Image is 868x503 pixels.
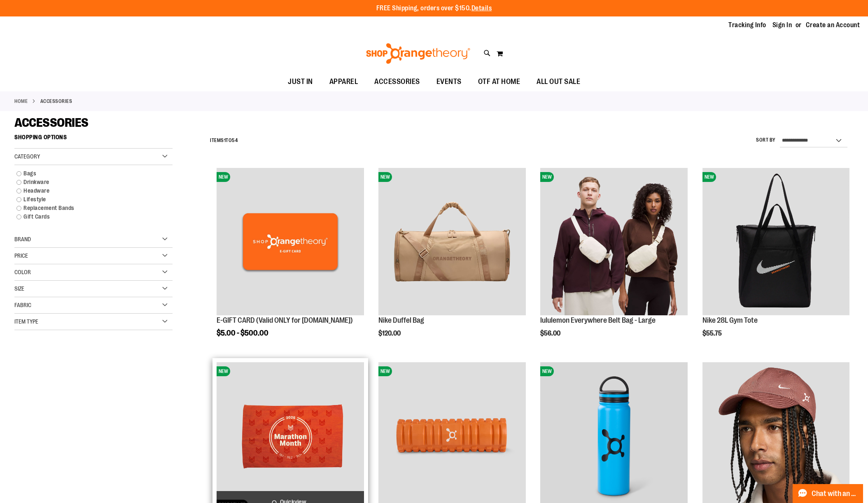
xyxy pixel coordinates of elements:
div: product [698,164,854,358]
a: Nike Duffel BagNEW [378,168,525,316]
span: NEW [540,366,554,376]
span: Category [14,153,40,160]
img: lululemon Everywhere Belt Bag - Large [540,168,687,315]
a: Lifestyle [12,195,164,204]
span: NEW [217,366,230,376]
a: lululemon Everywhere Belt Bag - Large [540,316,656,324]
button: Chat with an Expert [793,484,863,503]
a: Headware [12,186,164,195]
span: JUST IN [288,72,313,91]
span: Chat with an Expert [812,490,858,498]
span: 1 [224,137,226,143]
a: Replacement Bands [12,204,164,212]
h2: Items to [210,134,238,147]
span: NEW [378,172,392,182]
img: E-GIFT CARD (Valid ONLY for ShopOrangetheory.com) [217,168,364,315]
span: Price [14,252,28,259]
p: FREE Shipping, orders over $150. [376,4,492,13]
span: Size [14,285,24,292]
span: Item Type [14,318,38,325]
a: Sign In [772,21,792,30]
span: Fabric [14,302,31,308]
a: Create an Account [806,21,860,30]
a: lululemon Everywhere Belt Bag - LargeNEW [540,168,687,316]
span: NEW [702,172,716,182]
span: EVENTS [436,72,462,91]
span: NEW [540,172,554,182]
a: Tracking Info [728,21,766,30]
a: E-GIFT CARD (Valid ONLY for ShopOrangetheory.com)NEW [217,168,364,316]
a: Nike 28L Gym Tote [702,316,758,324]
img: Shop Orangetheory [365,43,471,64]
span: $56.00 [540,330,562,337]
span: $5.00 - $500.00 [217,329,268,337]
span: Color [14,269,31,275]
img: Nike 28L Gym Tote [702,168,849,315]
span: NEW [217,172,230,182]
div: product [212,164,368,358]
span: $55.75 [702,330,723,337]
strong: ACCESSORIES [40,98,72,105]
span: APPAREL [329,72,358,91]
a: Bags [12,169,164,178]
span: ACCESSORIES [374,72,420,91]
span: ACCESSORIES [14,116,89,130]
a: Details [471,5,492,12]
a: E-GIFT CARD (Valid ONLY for [DOMAIN_NAME]) [217,316,353,324]
img: Nike Duffel Bag [378,168,525,315]
strong: Shopping Options [14,130,173,149]
a: Nike Duffel Bag [378,316,424,324]
a: Home [14,98,28,105]
span: $120.00 [378,330,402,337]
span: ALL OUT SALE [537,72,580,91]
div: product [536,164,691,358]
a: Nike 28L Gym ToteNEW [702,168,849,316]
a: Drinkware [12,178,164,186]
span: OTF AT HOME [478,72,520,91]
span: NEW [378,366,392,376]
a: Gift Cards [12,212,164,221]
label: Sort By [756,137,776,144]
span: 54 [232,137,238,143]
span: Brand [14,236,31,242]
div: product [374,164,530,358]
